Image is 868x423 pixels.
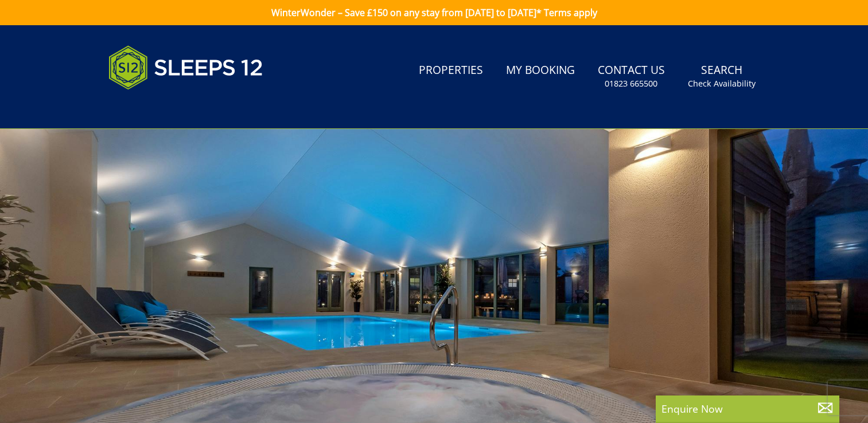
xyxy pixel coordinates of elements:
img: Sleeps 12 [108,39,263,96]
small: 01823 665500 [605,78,657,89]
a: Contact Us01823 665500 [593,58,670,95]
p: Enquire Now [661,401,834,416]
a: My Booking [501,58,579,84]
a: Properties [414,58,488,84]
iframe: Customer reviews powered by Trustpilot [103,103,223,113]
a: SearchCheck Availability [683,58,760,95]
small: Check Availability [688,78,756,89]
